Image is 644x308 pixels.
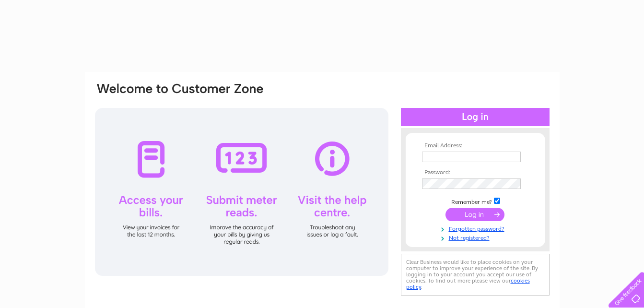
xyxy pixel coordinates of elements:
[420,142,531,149] th: Email Address:
[445,208,504,221] input: Submit
[420,196,531,206] td: Remember me?
[422,233,531,242] a: Not registered?
[420,169,531,176] th: Password:
[422,224,531,233] a: Forgotten password?
[401,254,550,296] div: Clear Business would like to place cookies on your computer to improve your experience of the sit...
[406,277,530,290] a: cookies policy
